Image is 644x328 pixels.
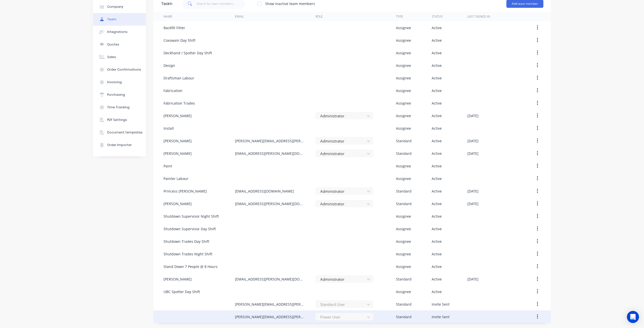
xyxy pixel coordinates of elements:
div: [DATE] [467,113,478,118]
div: Active [432,163,442,169]
div: Active [432,201,442,206]
div: Assignee [396,50,411,56]
div: Active [432,264,442,269]
div: Invoicing [107,80,122,84]
div: Last signed in [467,14,490,19]
div: Paint [164,163,172,169]
div: Assignee [396,113,411,118]
div: Active [432,75,442,81]
div: Quotes [107,42,119,47]
button: PDF Settings [93,114,146,126]
div: Company [107,5,123,9]
div: Active [432,63,442,68]
div: Design [164,63,175,68]
div: Active [432,38,442,43]
div: [PERSON_NAME][EMAIL_ADDRESS][PERSON_NAME][DOMAIN_NAME] [235,314,305,319]
div: Fabrication [164,88,182,93]
div: Team [107,17,116,22]
div: Active [432,25,442,30]
div: Show inactive team members [265,1,315,6]
div: Shutdown Trades Day Shift [164,239,209,244]
div: Assignee [396,239,411,244]
div: Assignee [396,101,411,106]
button: Purchasing [93,88,146,101]
div: [PERSON_NAME][EMAIL_ADDRESS][PERSON_NAME][DOMAIN_NAME] [235,302,305,307]
button: Integrations [93,26,146,38]
div: Standard [396,276,412,282]
div: Assignee [396,163,411,169]
button: Order Importer [93,139,146,151]
div: [DATE] [467,189,478,194]
div: Stand Down 7 People @ 8 Hours [164,264,218,269]
button: Invoicing [93,76,146,88]
div: Active [432,289,442,294]
div: Standard [396,151,412,156]
div: Draftsman Labour [164,75,194,81]
div: [EMAIL_ADDRESS][PERSON_NAME][DOMAIN_NAME] [235,276,305,282]
div: Type [396,14,403,19]
div: Sales [107,55,116,59]
div: Assignee [396,25,411,30]
div: Invite Sent [432,314,450,319]
div: Open Intercom Messenger [627,311,639,323]
div: Time Tracking [107,105,130,110]
div: Status [432,14,443,19]
div: Painter Labour [164,176,188,181]
div: [DATE] [467,138,478,144]
button: Sales [93,51,146,63]
div: Install [164,126,174,131]
div: Active [432,276,442,282]
div: Team [161,1,172,7]
div: [DATE] [467,201,478,206]
div: Shutdown Supervisor Day Shift [164,226,216,231]
div: Assignee [396,176,411,181]
div: [PERSON_NAME] [164,151,192,156]
div: Standard [396,314,412,319]
div: Assignee [396,226,411,231]
div: Invite Sent [432,302,450,307]
div: Active [432,214,442,219]
div: Order Importer [107,143,132,147]
div: Standard [396,201,412,206]
div: Active [432,151,442,156]
div: Standard [396,138,412,144]
div: Standard [396,302,412,307]
div: Active [432,176,442,181]
div: Shutdown Trades Night Shift [164,251,212,257]
div: Deckhand / Spotter Day Shift [164,50,212,56]
div: Active [432,189,442,194]
div: Shutdown Supervisor Night Shift [164,214,219,219]
div: Active [432,138,442,144]
div: [DATE] [467,276,478,282]
div: [PERSON_NAME] [164,276,192,282]
div: Active [432,226,442,231]
div: Assignee [396,88,411,93]
button: Quotes [93,38,146,51]
div: Active [432,126,442,131]
div: Assignee [396,214,411,219]
div: [DATE] [467,151,478,156]
div: Active [432,50,442,56]
div: Active [432,239,442,244]
div: Active [432,88,442,93]
div: PDF Settings [107,118,127,122]
div: Integrations [107,30,128,34]
div: [EMAIL_ADDRESS][PERSON_NAME][DOMAIN_NAME] [235,151,305,156]
div: Princess [PERSON_NAME] [164,189,207,194]
div: Active [432,101,442,106]
div: Document templates [107,130,143,135]
div: Order Confirmations [107,67,141,72]
div: Assignee [396,63,411,68]
div: Active [432,113,442,118]
div: Assignee [396,289,411,294]
div: Assignee [396,38,411,43]
div: Assignee [396,264,411,269]
div: Assignee [396,251,411,257]
div: Email [235,14,244,19]
div: [EMAIL_ADDRESS][PERSON_NAME][DOMAIN_NAME] [235,201,305,206]
div: Coxswain Day Shift [164,38,195,43]
div: [PERSON_NAME] [164,201,192,206]
div: Assignee [396,75,411,81]
button: Time Tracking [93,101,146,114]
div: Purchasing [107,92,125,97]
